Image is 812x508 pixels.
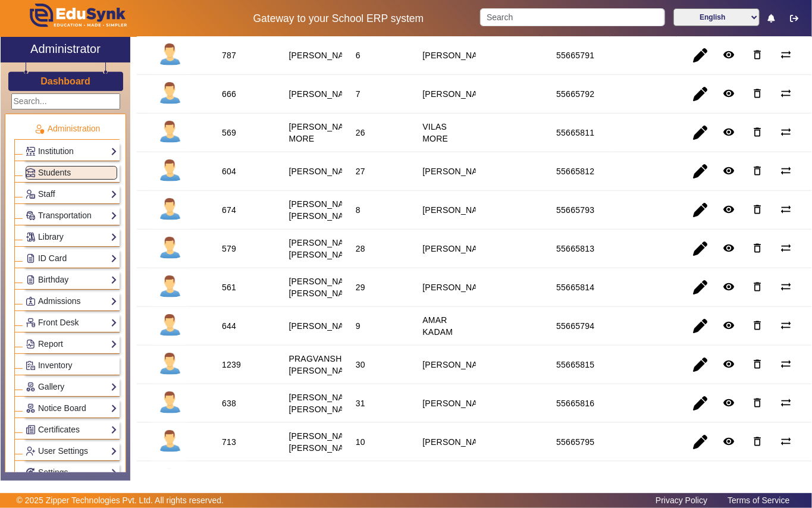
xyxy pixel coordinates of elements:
mat-icon: sync_alt [780,126,792,138]
mat-icon: sync_alt [780,435,792,447]
div: 674 [222,204,236,216]
mat-icon: sync_alt [780,49,792,61]
div: 1239 [222,359,241,371]
div: 30 [356,359,365,371]
div: 55665814 [556,281,594,293]
div: 7 [356,88,360,100]
img: profile.png [155,156,185,186]
mat-icon: delete_outline [751,281,763,293]
div: 55665791 [556,49,594,61]
div: 569 [222,127,236,139]
img: profile.png [155,311,185,341]
mat-icon: remove_red_eye [723,203,735,215]
mat-icon: remove_red_eye [723,435,735,447]
div: AMAR KADAM [422,314,462,338]
h5: Gateway to your School ERP system [209,12,467,25]
span: Inventory [38,360,73,370]
mat-icon: remove_red_eye [723,126,735,138]
img: profile.png [155,427,185,457]
a: Administrator [1,37,130,62]
a: Inventory [26,359,117,372]
mat-icon: delete_outline [751,87,763,99]
mat-icon: sync_alt [780,203,792,215]
mat-icon: delete_outline [751,165,763,177]
div: [PERSON_NAME] [422,243,493,255]
mat-icon: sync_alt [780,319,792,331]
div: [PERSON_NAME] [422,359,493,371]
mat-icon: sync_alt [780,165,792,177]
div: 55665811 [556,127,594,139]
staff-with-status: [PERSON_NAME] [PERSON_NAME] [289,431,359,453]
div: 31 [356,397,365,409]
a: Terms of Service [722,493,795,508]
img: profile.png [155,40,185,70]
img: Inventory.png [26,361,35,370]
div: 55665812 [556,165,594,177]
mat-icon: remove_red_eye [723,242,735,254]
div: 8 [356,204,360,216]
div: 9 [356,320,360,332]
img: profile.png [155,388,185,418]
img: profile.png [155,350,185,380]
div: 55665792 [556,88,594,100]
mat-icon: sync_alt [780,358,792,370]
mat-icon: sync_alt [780,397,792,409]
img: profile.png [155,272,185,302]
img: Administration.png [34,124,45,134]
mat-icon: remove_red_eye [723,87,735,99]
div: [PERSON_NAME] [422,204,493,216]
mat-icon: sync_alt [780,87,792,99]
div: [PERSON_NAME] [422,281,493,293]
staff-with-status: [PERSON_NAME] [PERSON_NAME] [289,277,359,298]
mat-icon: delete_outline [751,126,763,138]
mat-icon: sync_alt [780,242,792,254]
div: VILAS MORE [422,121,462,145]
mat-icon: delete_outline [751,397,763,409]
mat-icon: remove_red_eye [723,165,735,177]
img: profile.png [155,466,185,496]
h3: Dashboard [40,76,90,87]
div: [PERSON_NAME] [422,436,493,448]
div: 10 [356,436,365,448]
div: 55665813 [556,243,594,255]
div: 55665815 [556,359,594,371]
div: 604 [222,165,236,177]
div: 561 [222,281,236,293]
mat-icon: remove_red_eye [723,281,735,293]
img: Students.png [26,168,35,177]
div: [PERSON_NAME] [422,88,493,100]
mat-icon: delete_outline [751,203,763,215]
h2: Administrator [30,42,101,56]
input: Search... [11,93,120,109]
div: 55665794 [556,320,594,332]
mat-icon: remove_red_eye [723,358,735,370]
p: Administration [14,123,120,135]
staff-with-status: PRAGVANSH [PERSON_NAME] [289,354,359,375]
mat-icon: delete_outline [751,435,763,447]
staff-with-status: [PERSON_NAME] MORE [289,122,359,143]
staff-with-status: [PERSON_NAME] [PERSON_NAME] [289,238,359,259]
mat-icon: delete_outline [751,358,763,370]
div: 55665795 [556,436,594,448]
mat-icon: remove_red_eye [723,49,735,61]
mat-icon: delete_outline [751,242,763,254]
mat-icon: delete_outline [751,49,763,61]
img: profile.png [155,118,185,148]
div: [PERSON_NAME] [422,165,493,177]
div: 28 [356,243,365,255]
div: [PERSON_NAME] [422,49,493,61]
div: 579 [222,243,236,255]
div: 787 [222,49,236,61]
div: 638 [222,397,236,409]
img: profile.png [155,79,185,109]
div: 6 [356,49,360,61]
a: Students [26,166,117,180]
staff-with-status: [PERSON_NAME] [PERSON_NAME] [289,199,359,221]
staff-with-status: [PERSON_NAME] [PERSON_NAME] [289,393,359,414]
staff-with-status: [PERSON_NAME] [289,167,359,176]
div: 55665816 [556,397,594,409]
a: Privacy Policy [650,493,713,508]
mat-icon: remove_red_eye [723,397,735,409]
img: profile.png [155,234,185,264]
div: 55665793 [556,204,594,216]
